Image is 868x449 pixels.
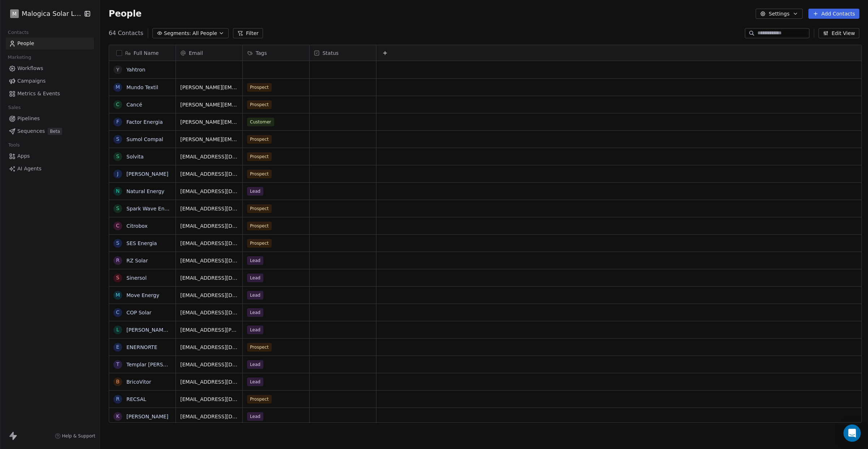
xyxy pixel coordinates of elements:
[17,127,45,135] span: Sequences
[247,395,272,404] span: Prospect
[808,9,859,19] button: Add Contacts
[116,222,120,230] div: C
[6,113,94,125] a: Pipelines
[116,153,119,160] div: S
[233,28,263,38] button: Filter
[247,83,272,92] span: Prospect
[116,239,119,247] div: S
[6,38,94,49] a: People
[180,413,238,420] span: [EMAIL_ADDRESS][DOMAIN_NAME]
[116,378,120,385] div: B
[126,136,163,142] a: Sumol Compal
[116,135,119,143] div: S
[247,222,272,230] span: Prospect
[247,343,272,352] span: Prospect
[180,396,238,403] span: [EMAIL_ADDRESS][DOMAIN_NAME]
[116,326,119,334] div: L
[180,188,238,195] span: [EMAIL_ADDRESS][DOMAIN_NAME]
[126,310,151,315] a: COP Solar
[126,223,147,229] a: Citrobox
[193,30,217,37] span: All People
[164,30,191,37] span: Segments:
[247,274,263,282] span: Lead
[116,257,120,264] div: R
[180,361,238,368] span: [EMAIL_ADDRESS][DOMAIN_NAME]
[116,343,119,351] div: E
[6,163,94,175] a: AI Agents
[247,135,272,144] span: Prospect
[189,49,203,57] span: Email
[126,84,158,90] a: Mundo Textil
[247,239,272,248] span: Prospect
[126,344,157,350] a: ENERNORTE
[247,170,272,178] span: Prospect
[180,118,238,126] span: [PERSON_NAME][EMAIL_ADDRESS][DOMAIN_NAME]
[17,165,42,173] span: AI Agents
[109,45,176,61] div: Full Name
[323,49,339,57] span: Status
[243,45,309,61] div: Tags
[6,62,94,74] a: Workflows
[12,10,17,17] span: M
[126,67,145,73] a: Yahtron
[180,344,238,351] span: [EMAIL_ADDRESS][DOMAIN_NAME]
[180,222,238,230] span: [EMAIL_ADDRESS][DOMAIN_NAME]
[247,118,274,126] span: Customer
[6,150,94,162] a: Apps
[126,362,190,367] a: Templar [PERSON_NAME]
[180,153,238,160] span: [EMAIL_ADDRESS][DOMAIN_NAME]
[247,308,263,317] span: Lead
[134,49,159,57] span: Full Name
[22,9,82,18] span: Malogica Solar Lda.
[116,309,120,316] div: C
[48,128,62,135] span: Beta
[310,45,376,61] div: Status
[247,412,263,421] span: Lead
[126,119,163,125] a: Factor Energia
[5,102,24,113] span: Sales
[126,379,151,385] a: BricoVitor
[180,274,238,282] span: [EMAIL_ADDRESS][DOMAIN_NAME]
[126,327,187,333] a: [PERSON_NAME] VERDE
[247,187,263,196] span: Lead
[126,154,144,160] a: Solvita
[117,170,118,178] div: J
[180,257,238,264] span: [EMAIL_ADDRESS][DOMAIN_NAME]
[126,396,146,402] a: RECSAL
[17,152,30,160] span: Apps
[256,49,267,57] span: Tags
[116,118,119,126] div: F
[6,75,94,87] a: Campaigns
[126,258,148,263] a: RZ Solar
[6,88,94,100] a: Metrics & Events
[116,66,119,74] div: Y
[247,291,263,300] span: Lead
[247,326,263,334] span: Lead
[5,27,32,38] span: Contacts
[6,125,94,137] a: SequencesBeta
[126,206,176,212] a: Spark Wave Energy
[116,274,119,282] div: S
[180,378,238,385] span: [EMAIL_ADDRESS][DOMAIN_NAME]
[109,61,176,423] div: grid
[126,414,168,419] a: [PERSON_NAME]
[116,205,119,212] div: S
[180,240,238,247] span: [EMAIL_ADDRESS][DOMAIN_NAME]
[247,100,272,109] span: Prospect
[180,170,238,178] span: [EMAIL_ADDRESS][DOMAIN_NAME]
[180,136,238,143] span: [PERSON_NAME][EMAIL_ADDRESS][DOMAIN_NAME]
[126,292,159,298] a: Move Energy
[5,140,23,151] span: Tools
[17,115,40,122] span: Pipelines
[126,171,168,177] a: [PERSON_NAME]
[17,40,34,47] span: People
[180,292,238,299] span: [EMAIL_ADDRESS][DOMAIN_NAME]
[247,256,263,265] span: Lead
[247,204,272,213] span: Prospect
[126,275,147,281] a: Sinersol
[180,205,238,212] span: [EMAIL_ADDRESS][DOMAIN_NAME]
[109,8,142,19] span: People
[9,8,79,20] button: MMalogica Solar Lda.
[17,90,60,97] span: Metrics & Events
[247,378,263,386] span: Lead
